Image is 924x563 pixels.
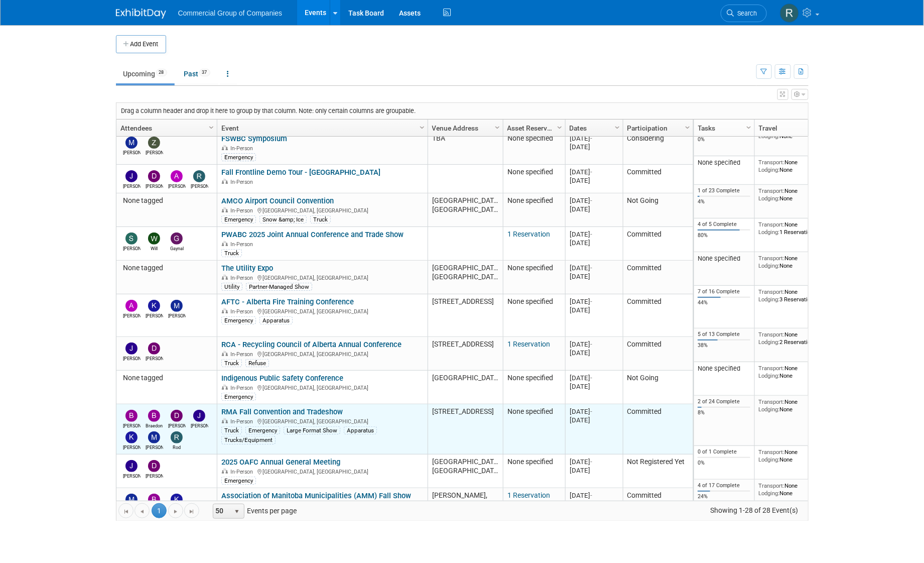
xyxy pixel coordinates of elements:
[758,365,831,379] div: None None
[222,145,228,150] img: In-Person Event
[507,491,550,499] a: 1 Reservation
[222,275,228,280] img: In-Person Event
[171,494,183,506] img: Kris Kaminski
[758,166,779,173] span: Lodging:
[125,233,138,245] img: Suzanne LaFrance
[188,508,196,516] span: Go to the last page
[758,288,784,295] span: Transport:
[221,297,354,306] a: AFTC - Alberta Fire Training Conference
[758,159,784,166] span: Transport:
[230,179,256,185] span: In-Person
[222,418,228,423] img: In-Person Event
[123,312,141,319] div: Adam Dingman
[570,500,618,508] div: [DATE]
[698,120,748,137] a: Tasks
[221,407,343,416] a: RMA Fall Convention and Tradeshow
[623,193,693,227] td: Not Going
[758,456,779,463] span: Lodging:
[758,448,831,463] div: None None
[698,232,750,239] div: 80%
[428,261,503,294] td: [GEOGRAPHIC_DATA], [GEOGRAPHIC_DATA]
[507,168,553,176] span: None specified
[507,134,553,142] span: None specified
[221,359,242,367] div: Truck
[193,170,205,182] img: Richard Gale
[146,149,163,156] div: Zachary Button
[570,374,618,382] div: [DATE]
[222,207,228,212] img: In-Person Event
[125,460,138,472] img: Jamie Zimmerman
[116,103,808,119] div: Drag a column header and drop it here to group by that column. Note: only certain columns are gro...
[245,359,269,367] div: Refuse
[698,288,750,295] div: 7 of 16 Complete
[417,120,428,135] a: Column Settings
[428,193,503,227] td: [GEOGRAPHIC_DATA], [GEOGRAPHIC_DATA]
[623,488,693,522] td: Committed
[148,170,160,182] img: Derek MacDonald
[171,410,183,422] img: David West
[570,230,618,239] div: [DATE]
[590,168,592,176] span: -
[125,431,138,443] img: Kelly Mayhew
[125,137,138,149] img: Mike Thomson
[758,398,784,405] span: Transport:
[758,339,779,346] span: Lodging:
[758,159,831,173] div: None None
[123,422,141,429] div: Brennan Kapler
[122,508,130,516] span: Go to the first page
[623,261,693,294] td: Committed
[156,69,167,76] span: 28
[178,9,283,17] span: Commercial Group of Companies
[570,349,618,357] div: [DATE]
[623,165,693,193] td: Committed
[116,9,166,19] img: ExhibitDay
[758,255,831,269] div: None None
[590,374,592,382] span: -
[221,206,423,214] div: [GEOGRAPHIC_DATA], [GEOGRAPHIC_DATA]
[221,264,273,273] a: The Utility Expo
[168,503,183,518] a: Go to the next page
[230,385,256,391] span: In-Person
[570,416,618,424] div: [DATE]
[758,221,831,236] div: None 1 Reservation
[172,508,180,516] span: Go to the next page
[590,458,592,466] span: -
[221,383,423,392] div: [GEOGRAPHIC_DATA], [GEOGRAPHIC_DATA]
[284,426,340,434] div: Large Format Show
[701,503,808,517] span: Showing 1-28 of 28 Event(s)
[221,196,334,205] a: AMCO Airport Council Convention
[230,308,256,315] span: In-Person
[118,503,134,518] a: Go to the first page
[507,196,553,204] span: None specified
[758,229,779,236] span: Lodging:
[221,477,256,485] div: Emergency
[152,503,167,518] span: 1
[191,182,208,190] div: Richard Gale
[221,215,256,223] div: Emergency
[758,187,831,202] div: None None
[125,410,138,422] img: Brennan Kapler
[221,426,242,434] div: Truck
[148,300,160,312] img: Kelly Mayhew
[221,283,242,291] div: Utility
[222,308,228,313] img: In-Person Event
[758,406,779,413] span: Lodging:
[245,426,280,434] div: Emergency
[221,374,343,383] a: Indigenous Public Safety Conference
[623,227,693,261] td: Committed
[177,64,218,83] a: Past37
[148,431,160,443] img: Mike Feduniw
[570,272,618,281] div: [DATE]
[230,275,256,281] span: In-Person
[168,182,186,190] div: Alexander Cafovski
[221,316,256,324] div: Emergency
[698,460,750,467] div: 0%
[221,249,242,257] div: Truck
[758,482,831,497] div: None None
[206,120,217,135] a: Column Settings
[184,503,199,518] a: Go to the last page
[590,197,592,204] span: -
[230,418,256,425] span: In-Person
[125,494,138,506] img: Mitch Mesenchuk
[698,136,750,143] div: 0%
